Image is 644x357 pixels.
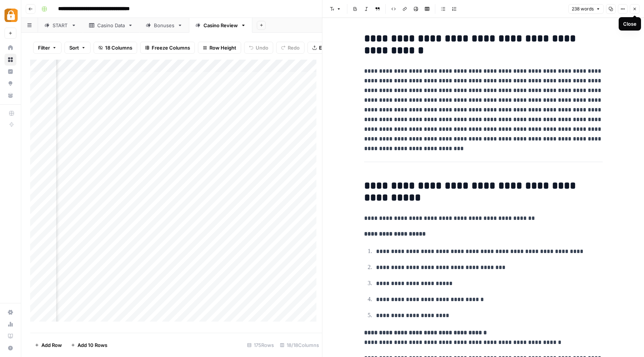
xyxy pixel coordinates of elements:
a: Browse [4,54,16,66]
a: START [38,18,83,33]
a: Usage [4,318,16,330]
span: Freeze Columns [152,44,190,51]
a: Casino Review [189,18,252,33]
span: Row Height [209,44,236,51]
span: Filter [38,44,50,51]
div: START [53,22,68,29]
a: Insights [4,66,16,78]
span: 238 words [572,6,594,12]
button: 238 words [568,4,604,14]
div: Bonuses [154,22,174,29]
button: Add 10 Rows [66,339,112,351]
img: Adzz Logo [4,9,18,22]
button: Help + Support [4,342,16,354]
span: Sort [69,44,79,51]
div: Close [623,20,637,28]
a: Your Data [4,89,16,101]
a: Learning Hub [4,330,16,342]
button: Filter [33,42,61,54]
span: Add Row [41,341,62,349]
span: 18 Columns [105,44,132,51]
button: Freeze Columns [140,42,195,54]
div: 18/18 Columns [277,339,322,351]
a: Home [4,42,16,54]
a: Settings [4,306,16,318]
div: Casino Data [97,22,125,29]
span: Undo [256,44,268,51]
div: 175 Rows [244,339,277,351]
button: Add Row [30,339,66,351]
a: Bonuses [139,18,189,33]
span: Redo [288,44,300,51]
button: Workspace: Adzz [4,6,16,25]
button: Export CSV [307,42,350,54]
span: Add 10 Rows [78,341,107,349]
button: 18 Columns [94,42,137,54]
button: Redo [276,42,304,54]
a: Opportunities [4,78,16,89]
div: Casino Review [203,22,238,29]
button: Undo [244,42,273,54]
button: Row Height [198,42,241,54]
a: Casino Data [83,18,139,33]
button: Sort [64,42,91,54]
